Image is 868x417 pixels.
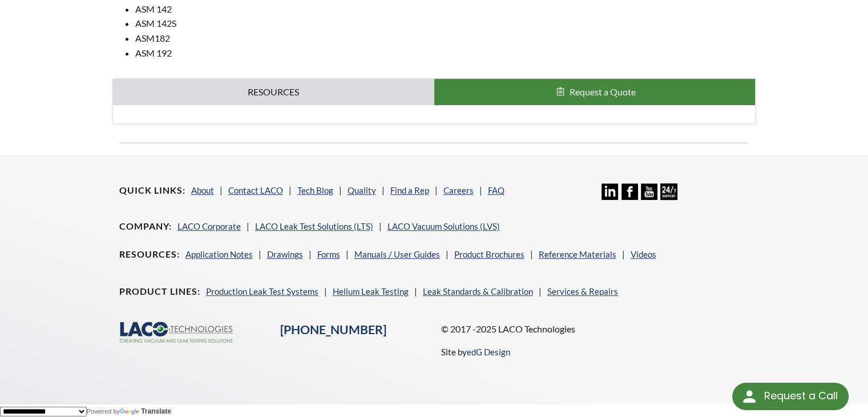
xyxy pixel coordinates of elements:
div: Request a Call [732,383,849,410]
a: Production Leak Test Systems [206,286,318,296]
a: Find a Rep [390,185,429,195]
a: Manuals / User Guides [354,249,440,259]
a: Application Notes [185,249,253,259]
a: About [191,185,214,195]
li: ASM 192 [135,46,756,61]
p: Site by [441,345,510,359]
p: © 2017 -2025 LACO Technologies [441,322,749,336]
h4: Quick Links [119,185,185,197]
a: Forms [317,249,340,259]
img: Google Translate [120,408,141,416]
a: LACO Vacuum Solutions (LVS) [387,221,500,231]
a: Contact LACO [228,185,283,195]
a: Videos [631,249,656,259]
li: ASM 142 [135,2,756,17]
a: Product Brochures [454,249,524,259]
a: Drawings [267,249,303,259]
a: Reference Materials [539,249,616,259]
a: Tech Blog [297,185,333,195]
li: ASM182 [135,31,756,46]
a: Careers [443,185,474,195]
a: FAQ [488,185,504,195]
a: 24/7 Support [660,191,677,202]
a: Leak Standards & Calibration [423,286,533,296]
a: LACO Corporate [177,221,241,231]
button: Request a Quote [434,79,756,105]
a: Helium Leak Testing [333,286,409,296]
a: Quality [348,185,376,195]
img: 24/7 Support Icon [660,183,677,200]
div: Request a Call [764,383,837,409]
a: LACO Leak Test Solutions (LTS) [255,221,373,231]
span: Request a Quote [569,86,635,97]
h4: Company [119,220,172,232]
li: ASM 142S [135,16,756,31]
a: Translate [120,407,171,415]
a: Services & Repairs [547,286,618,296]
a: [PHONE_NUMBER] [280,322,386,337]
a: edG Design [466,347,510,357]
h4: Resources [119,248,180,260]
a: Resources [113,79,434,105]
h4: Product Lines [119,286,200,298]
img: round button [740,387,758,406]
